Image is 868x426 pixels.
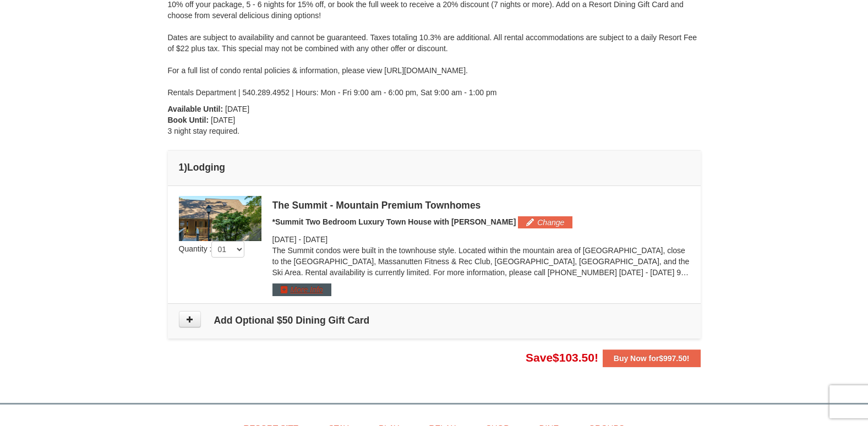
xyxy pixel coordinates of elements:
[603,349,701,367] button: Buy Now for$997.50!
[272,217,516,226] span: *Summit Two Bedroom Luxury Town House with [PERSON_NAME]
[553,351,594,364] span: $103.50
[179,244,245,253] span: Quantity :
[179,315,690,326] h4: Add Optional $50 Dining Gift Card
[211,116,235,124] span: [DATE]
[179,196,261,241] img: 19219034-1-0eee7e00.jpg
[179,162,690,173] h4: 1 Lodging
[614,354,690,363] strong: Buy Now for !
[184,162,187,173] span: )
[272,200,690,211] div: The Summit - Mountain Premium Townhomes
[303,235,327,244] span: [DATE]
[168,116,209,124] strong: Book Until:
[272,283,331,296] button: More Info
[168,127,240,135] span: 3 night stay required.
[272,235,297,244] span: [DATE]
[298,235,301,244] span: -
[272,245,690,278] p: The Summit condos were built in the townhouse style. Located within the mountain area of [GEOGRAP...
[225,105,249,113] span: [DATE]
[168,105,223,113] strong: Available Until:
[518,216,572,228] button: Change
[526,351,598,364] span: Save !
[659,354,687,363] span: $997.50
